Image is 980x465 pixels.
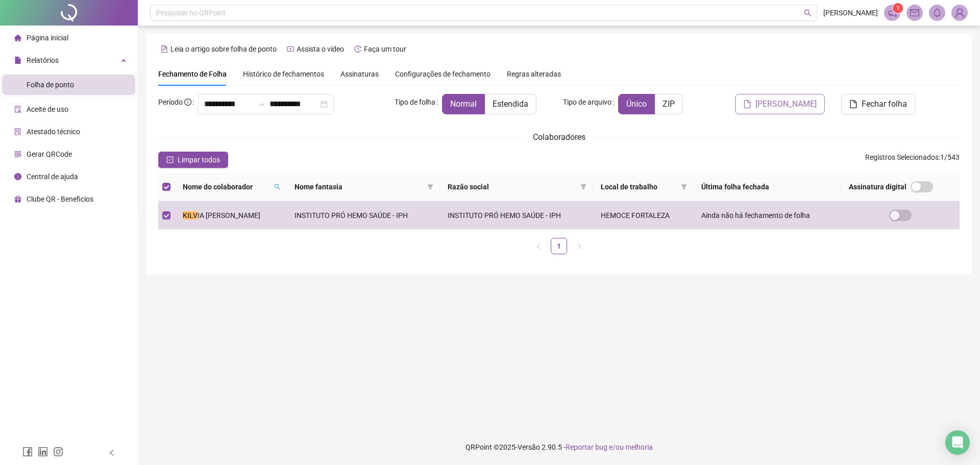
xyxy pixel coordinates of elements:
span: search [804,9,812,17]
span: Assinaturas [340,70,379,78]
span: file-text [161,45,168,53]
span: IA [PERSON_NAME] [198,211,260,219]
span: Normal [450,99,477,109]
span: check-square [166,156,174,163]
span: Assista o vídeo [297,45,344,53]
span: Limpar todos [178,154,220,165]
span: file [743,100,751,108]
span: solution [14,128,21,135]
span: youtube [287,45,294,53]
span: gift [14,195,21,203]
span: Registros Selecionados [865,153,939,161]
span: Assinatura digital [849,181,906,192]
span: Relatórios [27,56,59,64]
span: Local de trabalho [601,181,677,192]
span: Página inicial [27,34,68,42]
span: facebook [22,447,33,457]
span: filter [425,179,435,194]
span: Reportar bug e/ou melhoria [566,443,653,451]
span: Leia o artigo sobre folha de ponto [170,45,277,53]
sup: 1 [893,3,903,13]
td: INSTITUTO PRÓ HEMO SAÚDE - IPH [286,201,439,230]
span: file [14,57,21,64]
span: info-circle [14,173,21,180]
span: Aceite de uso [27,105,68,113]
a: 1 [551,238,567,254]
span: Faça um tour [364,45,406,53]
button: [PERSON_NAME] [735,94,825,114]
span: filter [681,184,687,190]
span: history [354,45,361,53]
li: Página anterior [530,238,547,254]
span: mail [910,8,919,17]
span: Atestado técnico [27,128,80,136]
span: Regras alteradas [507,70,561,78]
span: Clube QR - Beneficios [27,195,93,203]
span: left [535,243,542,250]
li: Próxima página [571,238,587,254]
span: to [257,100,265,108]
span: Único [626,99,647,109]
img: 76687 [952,5,967,20]
span: filter [580,184,586,190]
span: Histórico de fechamentos [243,70,324,78]
span: Nome fantasia [295,181,423,192]
td: HEMOCE FORTALEZA [593,201,693,230]
span: 1 [896,5,900,12]
footer: QRPoint © 2025 - 2.90.5 - [138,429,980,465]
span: search [272,179,282,194]
span: filter [578,179,589,194]
span: filter [427,184,433,190]
span: swap-right [257,100,265,108]
span: Período [158,98,183,106]
li: 1 [551,238,567,254]
span: instagram [53,447,63,457]
span: Gerar QRCode [27,150,72,158]
span: Ainda não há fechamento de folha [701,211,810,219]
span: qrcode [14,151,21,158]
span: Folha de ponto [27,81,74,89]
span: [PERSON_NAME] [823,7,878,18]
mark: KILV [183,211,198,219]
span: Colaboradores [533,132,585,142]
span: Tipo de folha [395,96,435,108]
span: : 1 / 543 [865,152,960,168]
span: Estendida [493,99,528,109]
button: Limpar todos [158,152,228,168]
span: search [274,184,280,190]
button: right [571,238,587,254]
span: Central de ajuda [27,173,78,181]
span: Configurações de fechamento [395,70,491,78]
span: Nome do colaborador [183,181,270,192]
span: home [14,34,21,41]
span: [PERSON_NAME] [755,98,817,110]
span: file [849,100,857,108]
span: left [108,449,115,456]
span: Fechamento de Folha [158,70,227,78]
span: Tipo de arquivo [563,96,611,108]
span: Versão [518,443,540,451]
span: audit [14,106,21,113]
span: notification [888,8,897,17]
span: Fechar folha [862,98,907,110]
span: bell [933,8,942,17]
span: linkedin [38,447,48,457]
td: INSTITUTO PRÓ HEMO SAÚDE - IPH [439,201,593,230]
span: filter [679,179,689,194]
th: Última folha fechada [693,173,841,201]
div: Open Intercom Messenger [945,430,970,455]
span: ZIP [663,99,675,109]
span: Razão social [448,181,576,192]
span: info-circle [184,99,191,106]
button: left [530,238,547,254]
span: right [576,243,582,250]
button: Fechar folha [841,94,915,114]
